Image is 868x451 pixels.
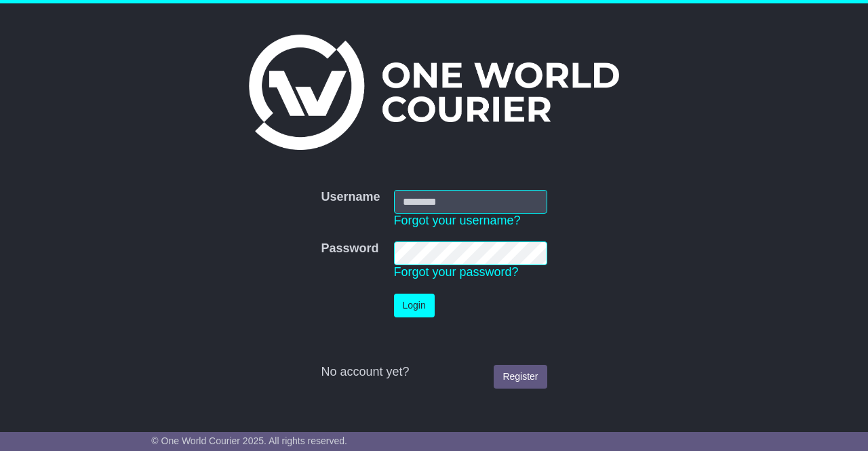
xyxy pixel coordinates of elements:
[321,365,547,380] div: No account yet?
[321,190,380,205] label: Username
[394,214,521,227] a: Forgot your username?
[494,365,547,389] a: Register
[394,294,435,317] button: Login
[394,265,519,279] a: Forgot your password?
[249,35,619,150] img: One World
[151,435,347,446] span: © One World Courier 2025. All rights reserved.
[321,241,378,256] label: Password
